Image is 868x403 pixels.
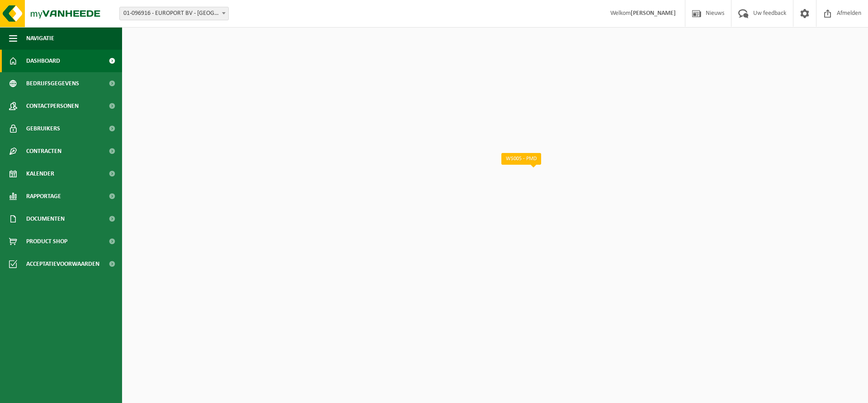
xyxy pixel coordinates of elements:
span: Documenten [26,208,65,230]
span: Navigatie [26,27,54,50]
span: Contracten [26,140,61,162]
span: Gebruikers [26,117,60,140]
span: Product Shop [26,230,67,253]
strong: [PERSON_NAME] [631,10,676,17]
span: Bedrijfsgegevens [26,72,79,95]
span: 01-096916 - EUROPORT BV - PITTEM [120,7,228,20]
span: Acceptatievoorwaarden [26,253,99,275]
span: Contactpersonen [26,95,79,117]
span: Kalender [26,162,54,185]
span: 01-096916 - EUROPORT BV - PITTEM [119,7,229,20]
span: Rapportage [26,185,61,208]
span: Dashboard [26,50,60,72]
